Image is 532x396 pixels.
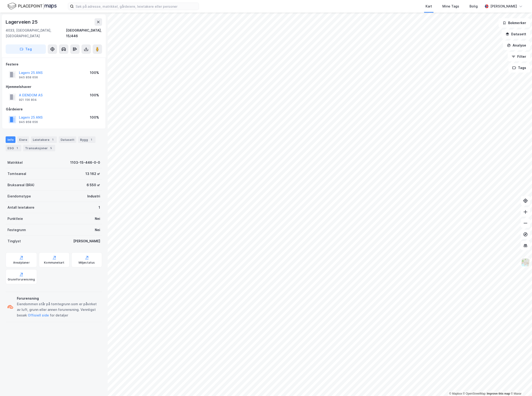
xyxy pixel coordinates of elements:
iframe: Chat Widget [509,374,532,396]
button: Datasett [502,29,530,39]
div: ESG [6,145,21,151]
div: 5 [49,146,53,150]
div: Festere [6,62,102,67]
div: Leietakere [31,136,57,143]
div: [GEOGRAPHIC_DATA], 15/446 [66,28,102,39]
div: Transaksjoner [23,145,55,151]
div: 1103-15-446-0-0 [70,160,100,165]
div: Matrikkel [7,160,23,165]
div: 1 [50,137,55,142]
div: Festegrunn [7,227,26,233]
div: Forurensning [17,296,100,301]
div: 921 156 804 [19,98,37,102]
div: 1 [89,137,94,142]
a: Mapbox [449,392,462,395]
button: Bokmerker [499,18,530,28]
div: Nei [95,216,100,222]
div: Bolig [470,4,478,9]
div: Antall leietakere [7,205,34,210]
div: 945 858 656 [19,120,38,124]
div: Lagerveien 25 [6,18,38,26]
div: Datasett [59,136,76,143]
button: Analyse [503,41,530,50]
div: Kart [426,4,432,9]
div: [PERSON_NAME] [73,238,100,244]
div: Bygg [78,136,95,143]
div: Eiere [17,136,29,143]
div: Grunnforurensning [8,278,35,281]
button: Tag [6,44,46,54]
div: 13 162 ㎡ [85,171,100,177]
div: 1 [15,146,19,150]
div: Info [6,136,15,143]
div: 100% [90,70,99,76]
div: Miljøstatus [79,261,95,265]
div: Eiendommen står på tomtegrunn som er påvirket av luft, grunn eller annen forurensning. Vennligst ... [17,301,100,318]
div: [PERSON_NAME] [490,4,517,9]
div: Nei [95,227,100,233]
div: Kontrollprogram for chat [509,374,532,396]
div: 100% [90,92,99,98]
div: Eiendomstype [7,193,31,199]
div: 6 550 ㎡ [87,182,100,188]
div: Punktleie [7,216,23,222]
div: Kommunekart [44,261,64,265]
div: Tinglyst [7,238,21,244]
div: Mine Tags [442,4,459,9]
div: Gårdeiere [6,106,102,112]
div: Hjemmelshaver [6,84,102,90]
div: 1 [99,205,100,210]
a: Improve this map [487,392,510,395]
div: 100% [90,115,99,120]
div: Bruksareal (BRA) [7,182,34,188]
div: Arealplaner [13,261,30,265]
div: 4033, [GEOGRAPHIC_DATA], [GEOGRAPHIC_DATA] [6,28,66,39]
button: Filter [508,52,530,61]
img: logo.f888ab2527a4732fd821a326f86c7f29.svg [7,2,57,10]
div: 945 858 656 [19,76,38,79]
div: Industri [87,193,100,199]
img: Z [521,258,530,267]
input: Søk på adresse, matrikkel, gårdeiere, leietakere eller personer [74,3,199,10]
a: OpenStreetMap [463,392,486,395]
button: Tags [508,63,530,73]
div: Tomteareal [7,171,26,177]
